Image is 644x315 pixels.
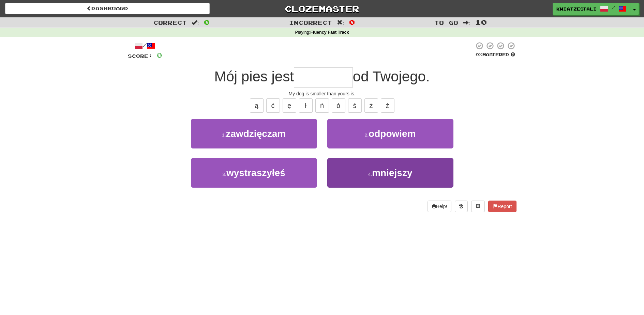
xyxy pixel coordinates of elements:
span: : [463,20,470,26]
button: ć [266,98,280,113]
small: 1 . [222,132,226,138]
button: ę [283,98,296,113]
span: zawdzięczam [226,128,286,139]
div: Mastered [474,52,516,58]
a: Clozemaster [220,3,424,15]
button: ź [381,98,394,113]
span: KwiatZeStali [556,6,597,12]
a: KwiatZeStali / [553,3,630,15]
button: ł [299,98,313,113]
a: Dashboard [5,3,210,14]
button: ń [315,98,329,113]
span: 0 [156,51,162,59]
button: 2.odpowiem [327,119,453,148]
button: 3.wystraszyłeś [191,158,317,188]
button: Report [488,201,516,212]
span: 0 [204,18,210,26]
span: Correct [153,19,187,26]
span: Mój pies jest [214,68,294,84]
span: Score: [128,53,152,59]
span: : [337,20,344,26]
span: od Twojego. [353,68,430,84]
small: 2 . [364,132,369,138]
button: 4.mniejszy [327,158,453,188]
button: 1.zawdzięczam [191,119,317,148]
span: odpowiem [369,128,416,139]
strong: Fluency Fast Track [310,30,349,35]
small: 3 . [222,172,226,177]
div: / [128,42,162,50]
button: Round history (alt+y) [455,201,468,212]
span: / [612,5,615,10]
span: Incorrect [289,19,332,26]
button: ó [332,98,345,113]
div: My dog is smaller than yours is. [128,90,516,97]
span: 0 [349,18,355,26]
span: wystraszyłeś [226,168,285,178]
span: 10 [475,18,487,26]
span: 0 % [476,52,482,57]
button: ś [348,98,362,113]
small: 4 . [368,172,372,177]
button: ą [250,98,264,113]
span: To go [434,19,458,26]
span: : [192,20,199,26]
button: ż [364,98,378,113]
span: mniejszy [372,168,412,178]
button: Help! [428,201,452,212]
